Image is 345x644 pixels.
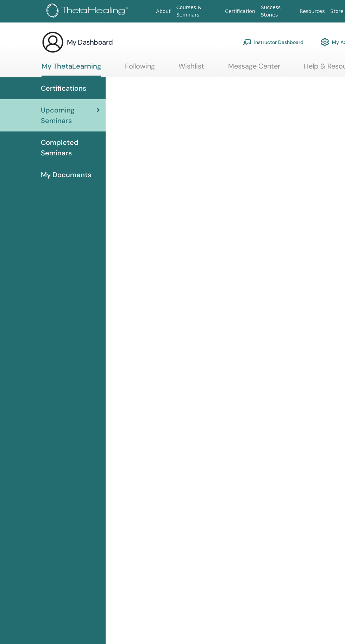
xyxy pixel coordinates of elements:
[178,62,204,76] a: Wishlist
[42,62,101,77] a: My ThetaLearning
[222,5,258,18] a: Certification
[41,83,86,94] span: Certifications
[46,4,131,19] img: logo.png
[228,62,280,76] a: Message Center
[41,105,96,126] span: Upcoming Seminars
[174,1,222,21] a: Courses & Seminars
[67,37,113,47] h3: My Dashboard
[321,36,329,48] img: cog.svg
[41,137,100,158] span: Completed Seminars
[125,62,155,76] a: Following
[153,5,173,18] a: About
[243,34,303,50] a: Instructor Dashboard
[41,169,91,180] span: My Documents
[258,1,297,21] a: Success Stories
[42,31,64,53] img: generic-user-icon.jpg
[297,5,328,18] a: Resources
[243,39,251,45] img: chalkboard-teacher.svg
